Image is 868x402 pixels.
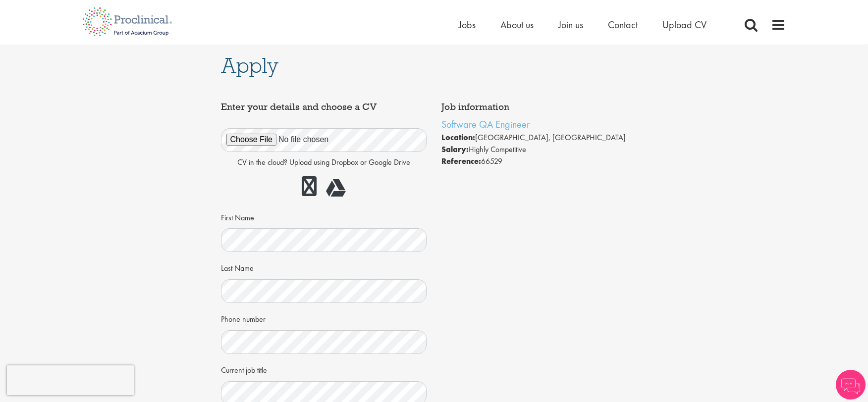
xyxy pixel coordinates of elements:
[7,365,134,395] iframe: reCAPTCHA
[441,102,648,112] h4: Job information
[221,361,267,376] label: Current job title
[221,52,278,79] span: Apply
[441,132,648,144] li: [GEOGRAPHIC_DATA], [GEOGRAPHIC_DATA]
[662,18,706,31] a: Upload CV
[221,102,427,112] h4: Enter your details and choose a CV
[441,144,469,154] strong: Salary:
[441,155,648,167] li: 66529
[500,18,534,31] a: About us
[221,259,254,274] label: Last Name
[441,132,475,143] strong: Location:
[441,156,481,166] strong: Reference:
[441,118,530,131] a: Software QA Engineer
[608,18,638,31] a: Contact
[221,310,266,325] label: Phone number
[459,18,476,31] a: Jobs
[441,144,648,155] li: Highly Competitive
[221,209,254,224] label: First Name
[836,370,866,400] img: Chatbot
[221,157,427,168] p: CV in the cloud? Upload using Dropbox or Google Drive
[558,18,583,31] a: Join us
